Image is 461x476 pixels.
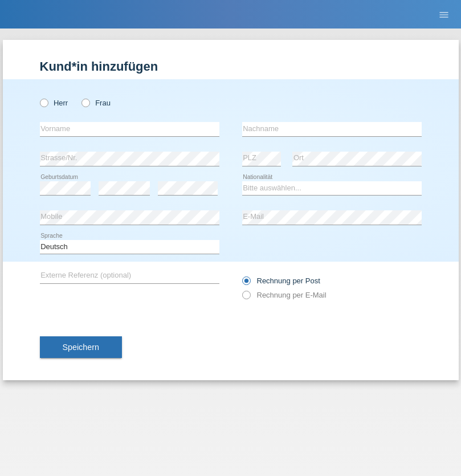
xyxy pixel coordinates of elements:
span: Speichern [63,343,99,352]
label: Frau [81,99,111,107]
label: Herr [40,99,68,107]
label: Rechnung per Post [242,276,320,285]
a: menu [433,11,455,18]
input: Frau [81,99,89,106]
input: Rechnung per E-Mail [242,291,250,305]
input: Herr [40,99,47,106]
i: menu [438,9,450,21]
button: Speichern [40,336,122,358]
label: Rechnung per E-Mail [242,291,327,299]
input: Rechnung per Post [242,276,250,291]
h1: Kund*in hinzufügen [40,59,422,74]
